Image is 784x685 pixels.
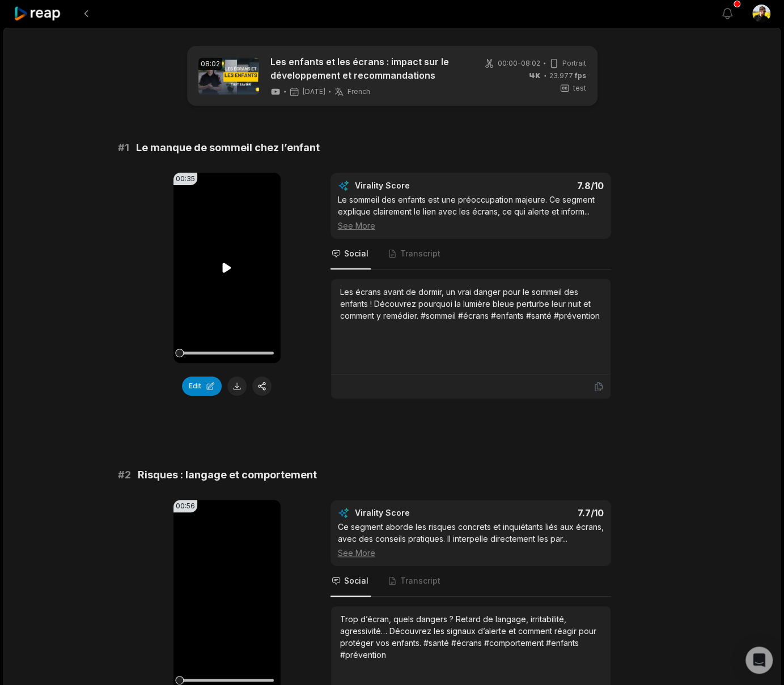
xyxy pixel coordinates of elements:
[303,87,325,96] span: [DATE]
[338,194,604,232] div: Le sommeil des enfants est une préoccupation majeure. Ce segment explique clairement le lien avec...
[344,575,368,586] span: Social
[338,521,604,559] div: Ce segment aborde les risques concrets et inquiétants liés aux écrans, avec des conseils pratique...
[270,55,466,82] a: Les enfants et les écrans : impact sur le développement et recommandations
[338,220,604,232] div: See More
[340,286,601,322] div: Les écrans avant de dormir, un vrai danger pour le sommeil des enfants ! Découvrez pourquoi la lu...
[338,547,604,559] div: See More
[118,467,131,483] span: # 2
[330,566,611,597] nav: Tabs
[340,613,601,661] div: Trop d’écran, quels dangers ? Retard de langage, irritabilité, agressivité… Découvrez les signaux...
[400,248,440,259] span: Transcript
[498,58,540,68] span: 00:00 - 08:02
[136,140,320,156] span: Le manque de sommeil chez l’enfant
[400,575,440,586] span: Transcript
[355,507,477,519] div: Virality Score
[482,507,604,519] div: 7.7 /10
[562,58,586,68] span: Portrait
[138,467,317,483] span: Risques : langage et comportement
[575,71,586,80] span: fps
[745,647,773,674] div: Open Intercom Messenger
[549,71,586,81] span: 23.977
[330,239,611,269] nav: Tabs
[173,173,281,363] video: Your browser does not support mp4 format.
[118,140,129,156] span: # 1
[344,248,368,259] span: Social
[355,180,477,191] div: Virality Score
[347,87,370,96] span: French
[482,180,604,191] div: 7.8 /10
[182,376,222,396] button: Edit
[573,83,586,93] span: test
